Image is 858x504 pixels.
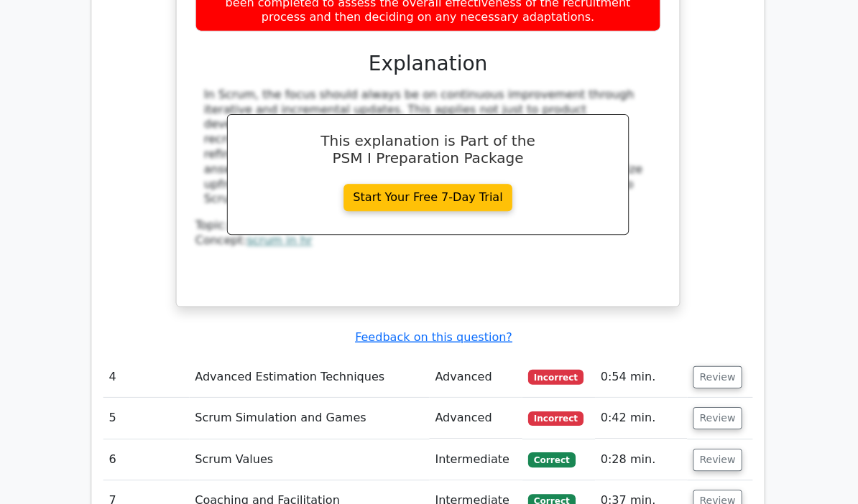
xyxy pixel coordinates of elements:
[430,439,523,480] td: Intermediate
[105,397,191,438] td: 5
[596,356,688,397] td: 0:54 min.
[529,411,584,425] span: Incorrect
[191,356,430,397] td: Advanced Estimation Techniques
[206,88,652,207] div: In Scrum, the focus should always be on continuous improvement through iterative and incremental ...
[430,356,523,397] td: Advanced
[105,439,191,480] td: 6
[693,448,742,470] button: Review
[596,397,688,438] td: 0:42 min.
[693,406,742,429] button: Review
[430,397,523,438] td: Advanced
[596,439,688,480] td: 0:28 min.
[197,233,661,248] div: Concept:
[191,439,430,480] td: Scrum Values
[105,356,191,397] td: 4
[356,330,513,343] a: Feedback on this question?
[529,452,576,466] span: Correct
[206,52,652,76] h3: Explanation
[191,397,430,438] td: Scrum Simulation and Games
[345,184,513,211] a: Start Your Free 7-Day Trial
[529,369,584,383] span: Incorrect
[197,218,661,233] div: Topic:
[249,233,314,247] a: scrum in hr
[693,365,742,388] button: Review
